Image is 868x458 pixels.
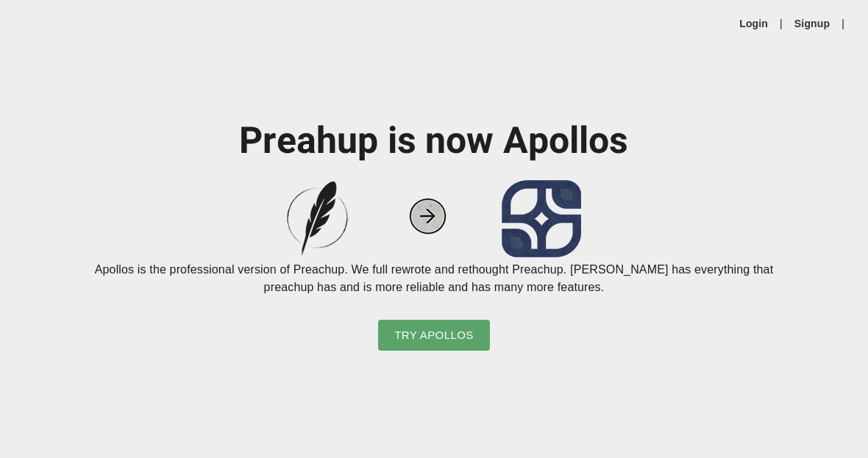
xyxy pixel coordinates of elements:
[394,326,474,345] span: Try Apollos
[794,16,830,31] a: Signup
[287,180,581,257] img: preachup-to-apollos.png
[739,16,768,31] a: Login
[72,118,795,165] h1: Preahup is now Apollos
[72,261,795,296] p: Apollos is the professional version of Preachup. We full rewrote and rethought Preachup. [PERSON_...
[836,16,850,31] li: |
[774,16,789,31] li: |
[378,320,490,351] button: Try Apollos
